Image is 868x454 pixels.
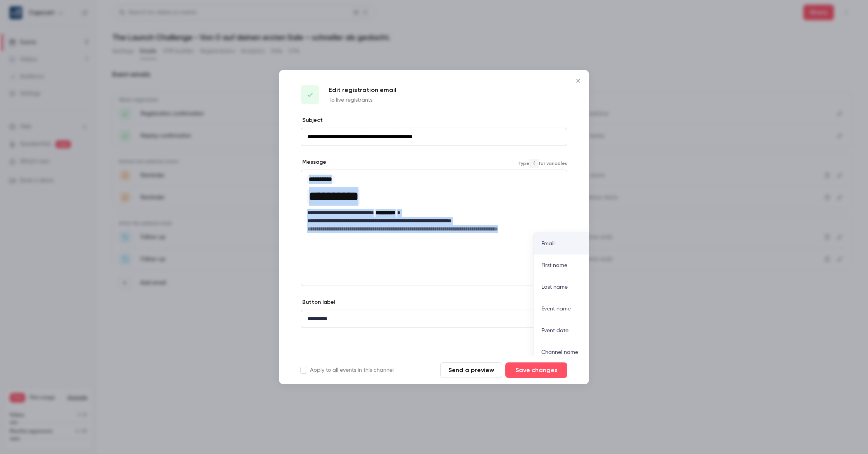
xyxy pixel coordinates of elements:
p: Edit registration email [329,85,396,95]
li: Event date [534,320,610,341]
span: Type for variables [518,159,567,168]
label: Subject [301,116,323,124]
li: Event name [534,298,610,320]
div: editor [301,170,567,237]
label: Button label [301,298,335,306]
li: Email [534,233,610,255]
button: Save changes [505,362,567,378]
code: { [529,159,539,168]
div: editor [301,128,567,146]
label: Apply to all events in this channel [301,366,394,374]
li: Last name [534,276,610,298]
li: First name [534,255,610,276]
button: Close [570,73,586,88]
p: To live registrants [329,96,396,104]
button: Send a preview [440,362,502,378]
label: Message [301,158,326,166]
li: Channel name [534,341,610,363]
div: editor [301,310,567,328]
